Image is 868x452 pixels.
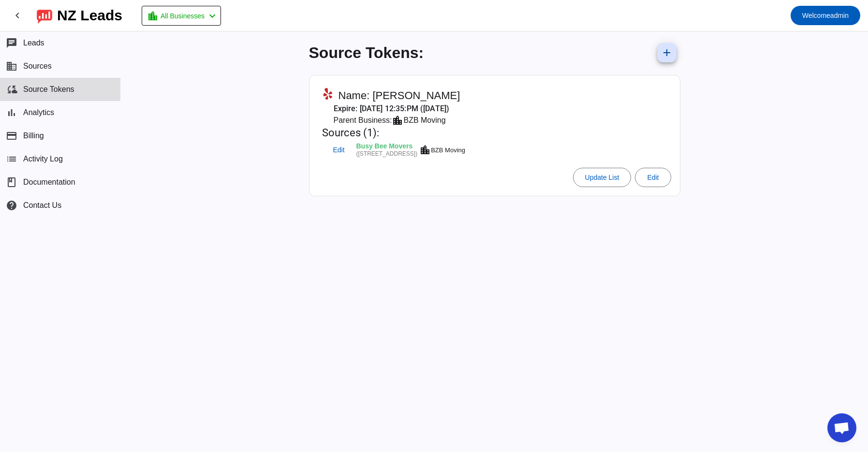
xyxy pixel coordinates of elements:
mat-icon: payment [6,130,17,142]
mat-icon: location_city [392,115,403,126]
span: Sources [23,62,52,71]
div: Busy Bee Movers [356,143,418,151]
span: Edit [333,147,344,153]
div: ([STREET_ADDRESS]) [356,151,418,157]
mat-icon: bar_chart [6,107,17,118]
mat-card-subtitle: Expire: [DATE] 12:35:PM ([DATE]) [322,103,467,115]
span: Update List [585,174,619,181]
button: Edit [635,168,671,187]
button: Update List [573,168,632,187]
div: BZB Moving [431,147,465,153]
mat-icon: chevron_left [206,10,218,22]
mat-card-title: Sources (1): [322,126,467,140]
span: Name: [PERSON_NAME] [338,89,460,102]
img: logo [37,7,52,24]
span: book [6,176,17,188]
mat-icon: chevron_left [12,10,23,21]
button: Edit [324,141,354,159]
span: Contact Us [23,201,61,210]
span: Source Tokens [23,85,74,94]
button: Welcomeadmin [791,6,860,25]
span: All Businesses [161,9,205,23]
span: Documentation [23,178,75,187]
mat-icon: business [6,60,17,72]
span: admin [802,9,849,22]
mat-icon: chat [6,37,17,49]
div: Open chat [827,413,856,442]
span: Leads [23,39,44,47]
span: Billing [23,131,44,140]
span: Activity Log [23,155,63,163]
span: Edit [647,174,659,181]
span: Parent Business: [334,115,392,126]
mat-icon: cloud_sync [6,84,17,95]
mat-icon: location_city [419,144,431,156]
mat-icon: add [661,47,673,58]
h1: Source Tokens: [309,44,424,62]
span: Analytics [23,108,54,117]
span: Welcome [802,12,830,19]
mat-icon: list [6,153,17,165]
button: All Businesses [142,6,221,26]
mat-icon: help [6,200,17,211]
div: BZB Moving [403,115,445,126]
div: NZ Leads [57,9,122,22]
mat-icon: location_city [147,10,159,22]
